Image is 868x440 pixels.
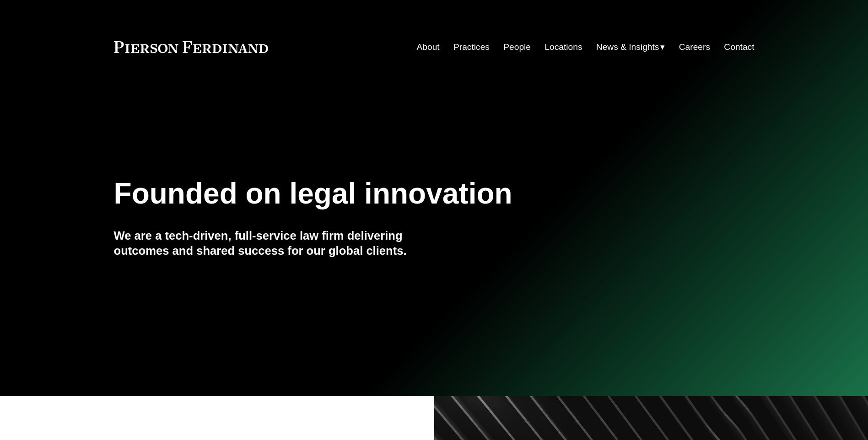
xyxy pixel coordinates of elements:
h1: Founded on legal innovation [114,177,648,210]
a: Practices [453,38,490,56]
span: News & Insights [596,39,659,55]
a: Contact [724,38,754,56]
h4: We are a tech-driven, full-service law firm delivering outcomes and shared success for our global... [114,228,434,258]
a: Locations [545,38,582,56]
a: About [417,38,440,56]
a: folder dropdown [596,38,665,56]
a: People [503,38,531,56]
a: Careers [679,38,710,56]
